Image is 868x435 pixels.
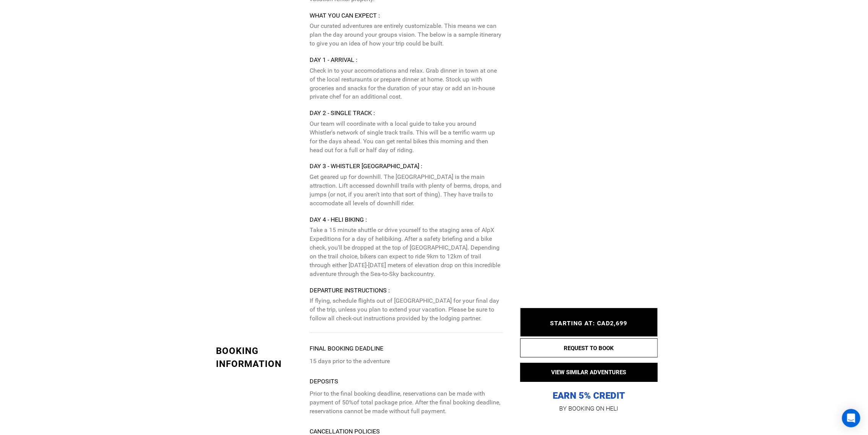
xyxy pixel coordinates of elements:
[842,409,860,427] div: Open Intercom Messenger
[342,399,354,406] rk: 50%
[310,56,503,65] div: Day 1 - Arrival :
[310,390,503,416] p: Prior to the final booking deadline, reservations can be made with payment of of total package pr...
[310,22,503,48] p: Our curated adventures are entirely customizable. This means we can plan the day around your grou...
[310,428,380,435] strong: Cancellation Policies
[550,320,628,327] span: STARTING AT: CAD2,699
[310,378,338,385] strong: Deposits
[310,120,503,154] p: Our team will coordinate with a local guide to take you around Whistler's network of single track...
[310,109,503,118] div: Day 2 - Single Track :
[310,173,503,208] p: Get geared up for downhill. The [GEOGRAPHIC_DATA] is the main attraction. Lift accessed downhill ...
[310,67,503,101] p: Check in to your accomodations and relax. Grab dinner in town at one of the local resturaunts or ...
[520,313,658,402] p: EARN 5% CREDIT
[310,162,503,171] div: Day 3 - Whistler [GEOGRAPHIC_DATA] :
[520,338,658,357] button: REQUEST TO BOOK
[310,357,503,366] p: 15 days prior to the adventure
[520,403,658,414] p: BY BOOKING ON HELI
[310,345,383,352] strong: Final booking deadline
[216,344,304,371] div: BOOKING INFORMATION
[520,363,658,382] button: VIEW SIMILAR ADVENTURES
[310,11,503,20] div: What you can expect :
[310,226,503,278] p: Take a 15 minute shuttle or drive yourself to the staging area of AlpX Expeditions for a day of h...
[310,286,503,295] div: Departure Instructions :
[310,216,503,224] div: Day 4 - Heli Biking :
[310,297,503,323] p: If flying, schedule flights out of [GEOGRAPHIC_DATA] for your final day of the trip, unless you p...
